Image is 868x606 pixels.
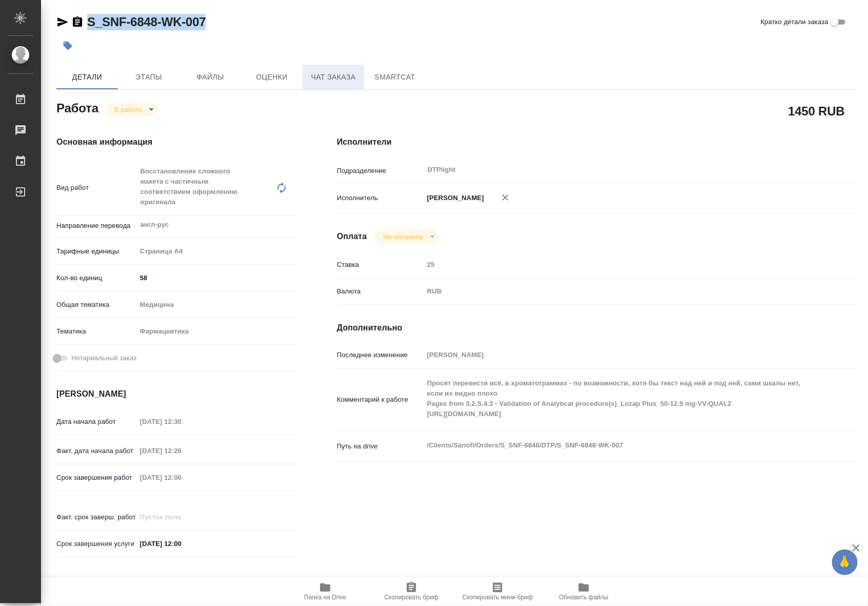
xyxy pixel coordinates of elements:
[56,473,136,483] p: Срок завершения работ
[541,577,627,606] button: Обновить файлы
[56,16,69,28] button: Скопировать ссылку для ЯМессенджера
[247,71,297,84] span: Оценки
[56,246,136,257] p: Тарифные единицы
[304,594,346,601] span: Папка на Drive
[337,136,857,148] h4: Исполнители
[136,323,296,340] div: Фармацевтика
[136,443,226,458] input: Пустое поле
[494,186,517,209] button: Удалить исполнителя
[380,232,426,241] button: Не оплачена
[71,353,136,363] span: Нотариальный заказ
[761,17,828,27] span: Кратко детали заказа
[559,594,609,601] span: Обновить файлы
[337,286,424,297] p: Валюта
[56,98,98,116] h2: Работа
[375,230,438,244] div: В работе
[337,166,424,176] p: Подразделение
[337,441,424,452] p: Путь на drive
[56,388,296,400] h4: [PERSON_NAME]
[368,577,455,606] button: Скопировать бриф
[71,16,84,28] button: Скопировать ссылку
[424,257,814,272] input: Пустое поле
[136,270,296,285] input: ✎ Введи что-нибудь
[337,260,424,270] p: Ставка
[56,34,79,57] button: Добавить тэг
[87,15,206,29] a: S_SNF-6848-WK-007
[337,193,424,203] p: Исполнитель
[56,512,136,522] p: Факт. срок заверш. работ
[111,105,145,114] button: В работе
[424,283,814,300] div: RUB
[836,552,854,573] span: 🙏
[136,470,226,485] input: Пустое поле
[56,136,296,148] h4: Основная информация
[63,71,112,84] span: Детали
[186,71,235,84] span: Файлы
[309,71,358,84] span: Чат заказа
[455,577,541,606] button: Скопировать мини-бриф
[56,326,136,337] p: Тематика
[56,273,136,283] p: Кол-во единиц
[136,296,296,314] div: Медицина
[337,350,424,360] p: Последнее изменение
[282,577,368,606] button: Папка на Drive
[56,417,136,427] p: Дата начала работ
[788,102,845,120] h2: 1450 RUB
[136,414,226,429] input: Пустое поле
[56,300,136,310] p: Общая тематика
[337,230,367,243] h4: Оплата
[56,183,136,193] p: Вид работ
[56,446,136,456] p: Факт. дата начала работ
[462,594,532,601] span: Скопировать мини-бриф
[384,594,438,601] span: Скопировать бриф
[56,221,136,231] p: Направление перевода
[337,322,857,334] h4: Дополнительно
[832,550,858,575] button: 🙏
[136,510,226,524] input: Пустое поле
[124,71,173,84] span: Этапы
[337,395,424,405] p: Комментарий к работе
[424,347,814,362] input: Пустое поле
[424,437,814,454] textarea: /Clients/Sanofi/Orders/S_SNF-6848/DTP/S_SNF-6848-WK-007
[370,71,420,84] span: SmartCat
[136,536,226,551] input: ✎ Введи что-нибудь
[136,243,296,260] div: Страница А4
[106,103,157,116] div: В работе
[424,193,484,203] p: [PERSON_NAME]
[424,375,814,423] textarea: Просят перевести всё, в хроматограммах - по возможности, хотя бы текст над ней и под ней, сами шк...
[56,539,136,549] p: Срок завершения услуги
